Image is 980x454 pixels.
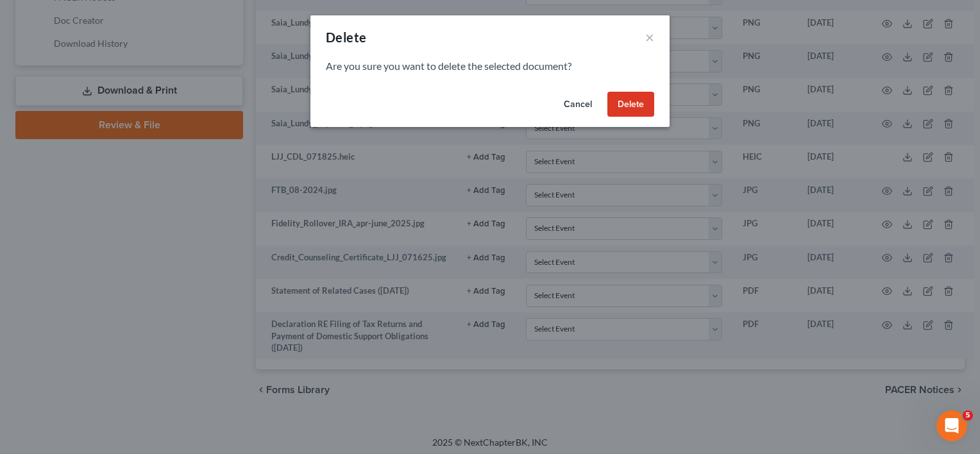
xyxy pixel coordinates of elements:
button: Delete [607,92,654,117]
button: Cancel [553,92,602,117]
p: Are you sure you want to delete the selected document? [326,59,654,74]
span: 5 [963,410,973,421]
div: Delete [326,28,366,46]
button: × [645,29,654,45]
iframe: Intercom live chat [936,410,967,441]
